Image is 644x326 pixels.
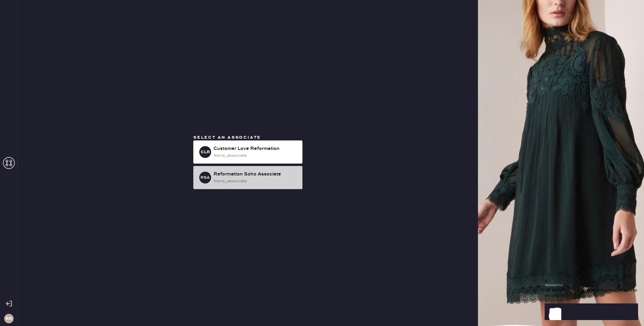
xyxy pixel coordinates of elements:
h3: CLR [201,150,210,154]
div: store_associate [213,152,298,159]
span: Select an associate [193,135,261,140]
h3: RS [6,316,12,321]
h3: RSA [200,175,210,180]
iframe: Front Chat [545,243,643,325]
div: Customer Love Reformation [213,145,298,152]
div: Reformation Soho Associate [213,171,298,178]
div: store_associate [213,178,298,184]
